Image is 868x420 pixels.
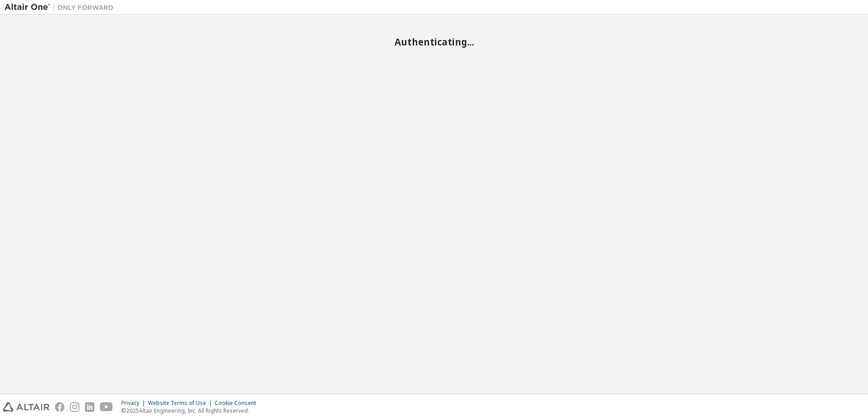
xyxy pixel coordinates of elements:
[3,402,49,412] img: altair_logo.svg
[121,407,261,415] p: © 2025 Altair Engineering, Inc. All Rights Reserved.
[5,36,863,48] h2: Authenticating...
[100,402,113,412] img: youtube.svg
[148,400,215,407] div: Website Terms of Use
[121,400,148,407] div: Privacy
[5,3,118,12] img: Altair One
[70,402,79,412] img: instagram.svg
[55,402,64,412] img: facebook.svg
[85,402,94,412] img: linkedin.svg
[215,400,261,407] div: Cookie Consent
